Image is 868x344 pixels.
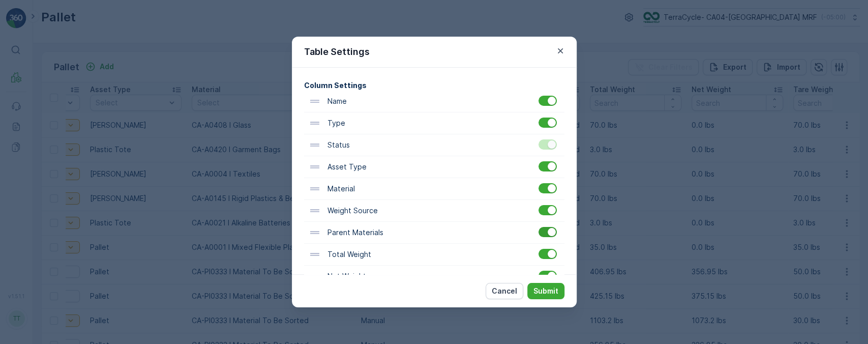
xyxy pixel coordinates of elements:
[304,266,564,288] div: Net Weight
[325,249,371,260] p: Total Weight
[304,222,564,244] div: Parent Materials
[486,283,523,299] button: Cancel
[304,134,564,156] div: Status
[304,80,564,91] h4: Column Settings
[325,206,378,216] p: Weight Source
[304,45,370,59] p: Table Settings
[304,244,564,266] div: Total Weight
[304,112,564,134] div: Type
[325,96,347,106] p: Name
[527,283,564,299] button: Submit
[533,286,558,296] p: Submit
[492,286,517,296] p: Cancel
[325,184,355,194] p: Material
[325,227,383,238] p: Parent Materials
[325,162,367,172] p: Asset Type
[304,91,564,112] div: Name
[304,200,564,222] div: Weight Source
[325,118,345,128] p: Type
[304,156,564,178] div: Asset Type
[325,271,366,281] p: Net Weight
[325,140,350,150] p: Status
[304,178,564,200] div: Material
